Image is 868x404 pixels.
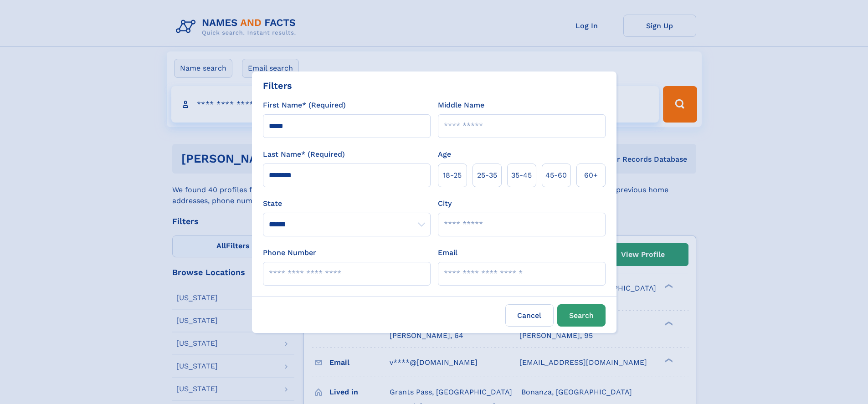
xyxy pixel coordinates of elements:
[584,170,598,181] span: 60+
[443,170,462,181] span: 18‑25
[438,149,451,160] label: Age
[438,100,484,111] label: Middle Name
[505,304,554,327] label: Cancel
[263,149,345,160] label: Last Name* (Required)
[263,198,431,209] label: State
[438,247,457,258] label: Email
[511,170,532,181] span: 35‑45
[263,100,346,111] label: First Name* (Required)
[545,170,567,181] span: 45‑60
[477,170,497,181] span: 25‑35
[263,79,292,92] div: Filters
[557,304,606,327] button: Search
[438,198,452,209] label: City
[263,247,316,258] label: Phone Number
